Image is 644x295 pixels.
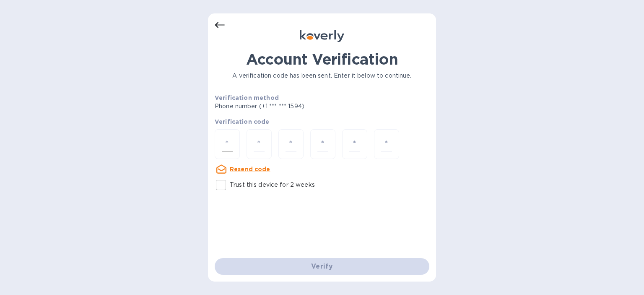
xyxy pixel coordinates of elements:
[215,117,429,126] p: Verification code
[215,50,429,68] h1: Account Verification
[215,94,279,101] b: Verification method
[230,166,270,172] u: Resend code
[215,102,369,111] p: Phone number (+1 *** *** 1594)
[215,71,429,80] p: A verification code has been sent. Enter it below to continue.
[230,180,315,189] p: Trust this device for 2 weeks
